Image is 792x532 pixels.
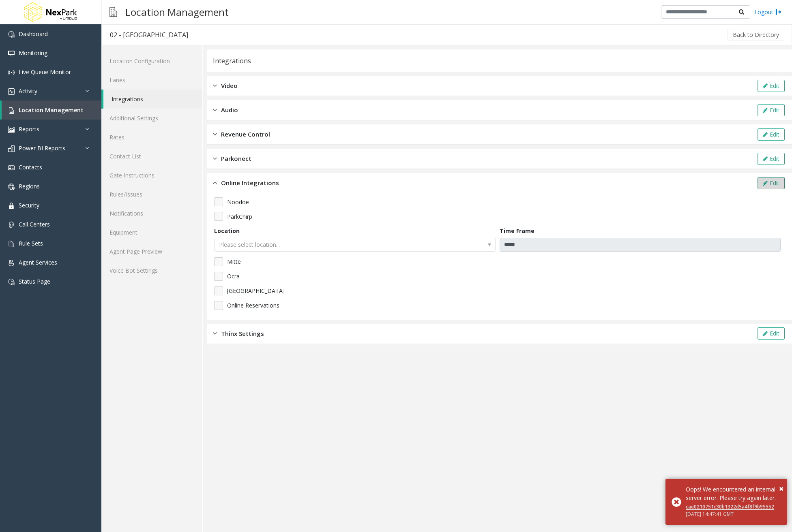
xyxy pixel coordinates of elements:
[214,226,240,235] label: Location
[213,178,217,188] img: opened
[101,166,202,185] a: Gate Instructions
[221,154,251,163] span: Parkonect
[779,483,783,495] button: Close
[19,201,39,209] span: Security
[121,2,233,22] h3: Location Management
[8,260,15,266] img: 'icon'
[101,71,202,90] a: Lanes
[213,154,217,163] img: closed
[101,223,202,242] a: Equipment
[19,30,48,38] span: Dashboard
[19,125,39,133] span: Reports
[758,177,785,189] button: Edit
[500,226,534,235] label: Time Frame
[101,51,202,71] a: Location Configuration
[19,144,65,152] span: Power BI Reports
[227,257,241,266] span: Mitte
[758,153,785,165] button: Edit
[109,2,117,22] img: pageIcon
[221,81,238,90] span: Video
[213,329,217,338] img: closed
[213,130,217,139] img: closed
[8,241,15,247] img: 'icon'
[221,178,279,188] span: Online Integrations
[8,88,15,95] img: 'icon'
[110,30,188,40] div: 02 - [GEOGRAPHIC_DATA]
[8,107,15,114] img: 'icon'
[101,261,202,280] a: Voice Bot Settings
[101,242,202,261] a: Agent Page Preview
[19,239,43,247] span: Rule Sets
[227,301,279,310] span: Online Reservations
[101,185,202,204] a: Rules/Issues
[2,100,101,120] a: Location Management
[213,56,251,66] div: Integrations
[8,184,15,190] img: 'icon'
[8,69,15,76] img: 'icon'
[686,485,781,502] div: Oops! We encountered an internal server error. Please try again later.
[227,272,240,280] span: Ocra
[19,87,37,95] span: Activity
[758,80,785,92] button: Edit
[221,130,270,139] span: Revenue Control
[19,49,47,57] span: Monitoring
[758,128,785,141] button: Edit
[8,50,15,57] img: 'icon'
[8,145,15,152] img: 'icon'
[213,81,217,90] img: closed
[101,204,202,223] a: Notifications
[221,329,264,338] span: Thinx Settings
[227,198,249,206] span: Noodoe
[8,31,15,38] img: 'icon'
[101,109,202,128] a: Additional Settings
[8,222,15,228] img: 'icon'
[19,68,71,76] span: Live Queue Monitor
[221,105,238,115] span: Audio
[8,165,15,171] img: 'icon'
[758,327,785,340] button: Edit
[103,90,202,109] a: Integrations
[19,278,50,285] span: Status Page
[19,106,84,114] span: Location Management
[19,259,57,266] span: Agent Services
[8,203,15,209] img: 'icon'
[227,212,252,221] span: ParkChirp
[19,182,40,190] span: Regions
[728,29,784,41] button: Back to Directory
[686,503,774,510] a: cae0210751c30b1322d5a4f8f9b95552
[686,511,781,518] div: [DATE] 14:47:41 GMT
[758,104,785,116] button: Edit
[8,126,15,133] img: 'icon'
[19,163,42,171] span: Contacts
[213,105,217,115] img: closed
[754,8,782,16] a: Logout
[775,8,782,16] img: logout
[101,147,202,166] a: Contact List
[101,128,202,147] a: Rates
[8,279,15,285] img: 'icon'
[779,483,783,494] span: ×
[19,220,50,228] span: Call Centers
[227,286,285,295] span: [GEOGRAPHIC_DATA]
